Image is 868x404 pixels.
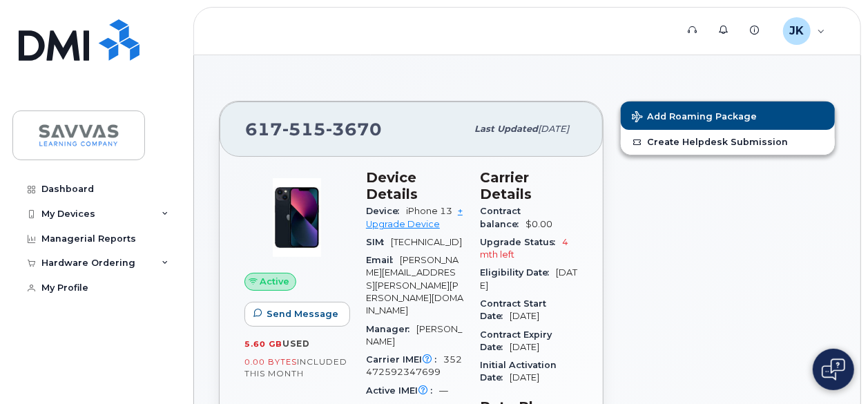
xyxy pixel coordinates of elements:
[481,206,526,229] span: Contract balance
[366,206,406,216] span: Device
[510,311,540,321] span: [DATE]
[481,298,547,321] span: Contract Start Date
[621,130,835,155] a: Create Helpdesk Submission
[282,338,310,349] span: used
[244,302,350,327] button: Send Message
[366,206,463,229] a: + Upgrade Device
[267,307,338,320] span: Send Message
[481,237,563,247] span: Upgrade Status
[366,169,464,202] h3: Device Details
[481,169,579,202] h3: Carrier Details
[282,119,326,140] span: 515
[632,111,757,124] span: Add Roaming Package
[621,102,835,130] button: Add Roaming Package
[244,357,297,367] span: 0.00 Bytes
[538,124,569,134] span: [DATE]
[260,275,290,288] span: Active
[510,342,540,352] span: [DATE]
[366,324,416,334] span: Manager
[255,176,338,259] img: image20231002-3703462-1ig824h.jpeg
[822,358,845,381] img: Open chat
[391,237,462,247] span: [TECHNICAL_ID]
[406,206,452,216] span: iPhone 13
[481,267,557,278] span: Eligibility Date
[366,237,391,247] span: SIM
[481,360,557,383] span: Initial Activation Date
[366,255,400,265] span: Email
[245,119,382,140] span: 617
[366,255,463,316] span: [PERSON_NAME][EMAIL_ADDRESS][PERSON_NAME][PERSON_NAME][DOMAIN_NAME]
[366,324,462,347] span: [PERSON_NAME]
[439,385,448,396] span: —
[481,267,578,290] span: [DATE]
[474,124,538,134] span: Last updated
[244,339,282,349] span: 5.60 GB
[326,119,382,140] span: 3670
[366,385,439,396] span: Active IMEI
[510,372,540,383] span: [DATE]
[526,219,553,229] span: $0.00
[366,354,443,365] span: Carrier IMEI
[481,329,552,352] span: Contract Expiry Date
